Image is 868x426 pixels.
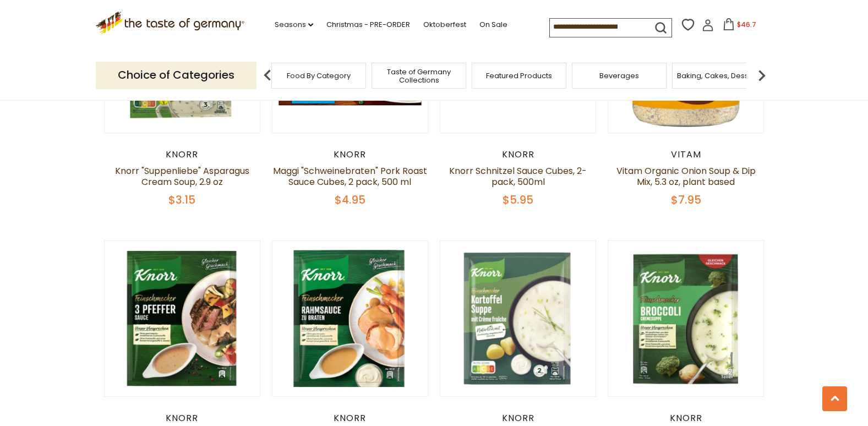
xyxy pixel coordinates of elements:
a: Oktoberfest [423,19,466,31]
a: Food By Category [287,72,351,80]
span: $4.95 [335,192,365,207]
span: $46.7 [737,20,756,29]
a: On Sale [479,19,507,31]
img: Knorr "Feinschmecker" Broccoli Creme Soup, 2.4 oz [608,241,764,396]
span: $7.95 [671,192,701,207]
a: Knorr "Suppenliebe" Asparagus Cream Soup, 2.9 oz [115,165,249,188]
img: previous arrow [256,64,279,86]
img: Knorr "Rahmsauce zum Braten" Creamy Gourmet Gravy Mix, 1.1 oz. [272,241,428,396]
a: Taste of Germany Collections [375,68,463,84]
span: $5.95 [503,192,533,207]
div: Knorr [272,413,429,424]
a: Seasons [275,19,313,31]
span: $3.15 [168,192,195,207]
p: Choice of Categories [96,62,256,89]
a: Maggi "Schweinebraten" Pork Roast Sauce Cubes, 2 pack, 500 ml [273,165,427,188]
div: Knorr [104,149,261,160]
div: Vitam [608,149,765,160]
div: Knorr [272,149,429,160]
img: next arrow [751,64,773,86]
a: Christmas - PRE-ORDER [326,19,410,31]
img: Knorr "Feinschmecker" 3 Pepper Sauce Mix, 1.1 oz. [105,241,260,396]
div: Knorr [440,149,597,160]
button: $46.7 [716,18,763,35]
img: Knorr "Feinschmecker" Potato Creme Fraiche Soup, 2.4 oz [440,241,596,396]
a: Vitam Organic Onion Soup & Dip Mix, 5.3 oz, plant based [616,165,756,188]
a: Knorr Schnitzel Sauce Cubes, 2-pack, 500ml [449,165,587,188]
a: Featured Products [486,72,552,80]
a: Beverages [599,72,639,80]
div: Knorr [440,413,597,424]
a: Baking, Cakes, Desserts [677,72,762,80]
div: Knorr [104,413,261,424]
div: Knorr [608,413,765,424]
